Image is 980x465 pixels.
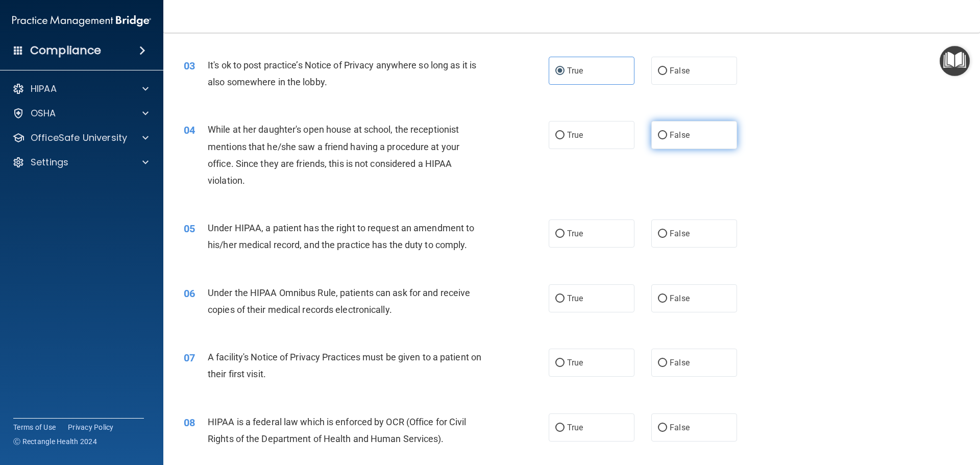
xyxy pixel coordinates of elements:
[12,11,151,31] img: PMB logo
[30,43,101,58] h4: Compliance
[184,223,195,235] span: 05
[658,132,667,139] input: False
[567,423,583,432] span: True
[13,436,97,447] span: Ⓒ Rectangle Health 2024
[208,124,459,186] span: While at her daughter's open house at school, the receptionist mentions that he/she saw a friend ...
[208,223,474,250] span: Under HIPAA, a patient has the right to request an amendment to his/her medical record, and the p...
[670,66,690,76] span: False
[670,130,690,140] span: False
[12,156,149,168] a: Settings
[567,229,583,238] span: True
[184,287,195,300] span: 06
[658,295,667,303] input: False
[670,293,690,303] span: False
[658,359,667,367] input: False
[940,46,970,76] button: Open Resource Center
[184,417,195,429] span: 08
[670,229,690,238] span: False
[184,124,195,136] span: 04
[31,156,68,168] p: Settings
[31,107,56,119] p: OSHA
[567,358,583,368] span: True
[803,393,968,433] iframe: Drift Widget Chat Controller
[68,422,114,432] a: Privacy Policy
[555,67,565,75] input: True
[658,230,667,238] input: False
[208,417,467,444] span: HIPAA is a federal law which is enforced by OCR (Office for Civil Rights of the Department of Hea...
[184,352,195,364] span: 07
[567,130,583,140] span: True
[555,424,565,432] input: True
[31,83,57,95] p: HIPAA
[184,60,195,72] span: 03
[12,107,149,119] a: OSHA
[567,293,583,303] span: True
[670,358,690,368] span: False
[567,66,583,76] span: True
[658,424,667,432] input: False
[12,83,149,95] a: HIPAA
[31,132,127,144] p: OfficeSafe University
[12,132,149,144] a: OfficeSafe University
[555,230,565,238] input: True
[208,352,481,379] span: A facility's Notice of Privacy Practices must be given to a patient on their first visit.
[208,287,470,315] span: Under the HIPAA Omnibus Rule, patients can ask for and receive copies of their medical records el...
[208,60,476,87] span: It's ok to post practice’s Notice of Privacy anywhere so long as it is also somewhere in the lobby.
[555,295,565,303] input: True
[555,359,565,367] input: True
[670,423,690,432] span: False
[658,67,667,75] input: False
[555,132,565,139] input: True
[13,422,56,432] a: Terms of Use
